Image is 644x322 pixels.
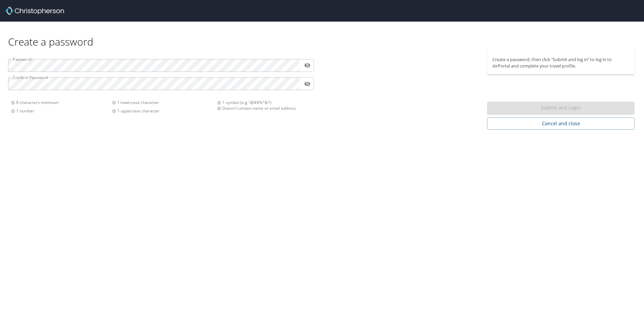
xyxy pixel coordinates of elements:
[302,79,313,89] button: toggle password visibility
[302,60,313,71] button: toggle password visibility
[8,22,636,48] div: Create a password
[5,7,64,15] img: Christopherson_logo_rev.png
[217,105,310,111] div: Doesn't contain name or email address
[492,119,629,128] span: Cancel and close
[487,117,635,130] button: Cancel and close
[11,100,112,105] div: 8 characters minimum
[112,108,213,114] div: 1 uppercase character
[112,100,213,105] div: 1 lowercase character
[217,100,310,105] div: 1 symbol (e.g. !@#$%^&*)
[11,108,112,114] div: 1 number
[492,56,629,69] p: Create a password, then click “Submit and log in” to log in to AirPortal and complete your travel...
